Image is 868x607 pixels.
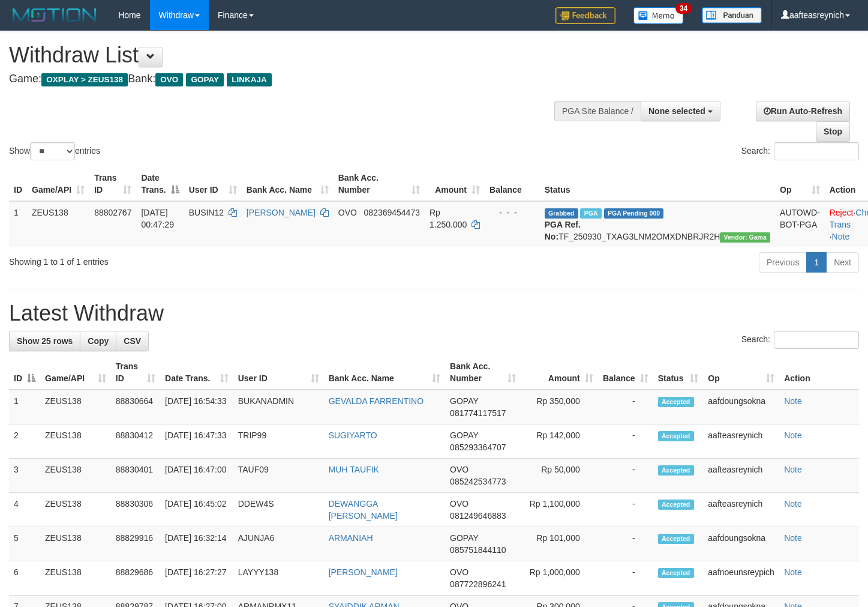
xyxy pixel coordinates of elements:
span: Copy 082369454473 to clipboard [364,208,420,217]
td: - [598,424,653,459]
span: GOPAY [450,430,478,440]
span: GOPAY [186,73,224,86]
a: Note [784,533,802,543]
td: [DATE] 16:27:27 [160,561,233,596]
span: Rp 1.250.000 [430,208,467,229]
td: AJUNJA6 [233,527,324,561]
td: 88830401 [111,459,160,493]
span: 34 [675,3,692,14]
span: Accepted [658,500,694,510]
span: LINKAJA [227,73,272,86]
span: Accepted [658,431,694,441]
span: OXPLAY > ZEUS138 [41,73,128,86]
td: TRIP99 [233,424,324,459]
td: Rp 350,000 [521,390,598,424]
a: [PERSON_NAME] [247,208,316,217]
span: Accepted [658,397,694,407]
a: Previous [759,252,807,273]
img: Feedback.jpg [555,7,615,24]
th: Game/API: activate to sort column ascending [27,167,89,201]
img: Button%20Memo.svg [633,7,684,24]
span: Copy 085751844110 to clipboard [450,545,506,555]
a: MUH TAUFIK [329,465,379,474]
td: 5 [9,527,40,561]
td: aafteasreynich [703,459,779,493]
td: DDEW4S [233,493,324,527]
span: OVO [450,499,468,509]
span: OVO [450,465,468,474]
td: 1 [9,390,40,424]
td: 88829916 [111,527,160,561]
td: ZEUS138 [40,390,111,424]
a: Note [832,232,850,241]
th: Bank Acc. Name: activate to sort column ascending [242,167,334,201]
a: Note [784,499,802,509]
a: Note [784,567,802,577]
a: Note [784,396,802,406]
th: Bank Acc. Name: activate to sort column ascending [324,355,445,390]
a: DEWANGGA [PERSON_NAME] [329,499,398,521]
td: 88830664 [111,390,160,424]
span: Accepted [658,568,694,578]
span: Copy [88,336,109,346]
th: Status: activate to sort column ascending [653,355,704,390]
td: LAYYY138 [233,561,324,596]
a: ARMANIAH [329,533,373,543]
td: Rp 1,100,000 [521,493,598,527]
th: Game/API: activate to sort column ascending [40,355,111,390]
td: - [598,390,653,424]
td: - [598,459,653,493]
div: PGA Site Balance / [554,101,641,121]
img: MOTION_logo.png [9,6,100,24]
th: Bank Acc. Number: activate to sort column ascending [445,355,521,390]
label: Search: [741,142,859,160]
a: [PERSON_NAME] [329,567,398,577]
span: [DATE] 00:47:29 [141,208,174,229]
td: AUTOWD-BOT-PGA [775,201,825,247]
td: 2 [9,424,40,459]
td: aafteasreynich [703,493,779,527]
a: GEVALDA FARRENTINO [329,396,424,406]
a: 1 [806,252,827,273]
input: Search: [774,142,859,160]
span: Accepted [658,465,694,476]
td: [DATE] 16:54:33 [160,390,233,424]
span: Copy 085293364707 to clipboard [450,442,506,452]
span: PGA Pending [604,208,664,219]
td: 88830412 [111,424,160,459]
span: Copy 087722896241 to clipboard [450,579,506,589]
td: - [598,561,653,596]
th: Balance: activate to sort column ascending [598,355,653,390]
span: CSV [124,336,141,346]
td: [DATE] 16:47:00 [160,459,233,493]
td: aafdoungsokna [703,390,779,424]
td: TAUF09 [233,459,324,493]
b: PGA Ref. No: [545,220,581,241]
td: ZEUS138 [40,424,111,459]
select: Showentries [30,142,75,160]
td: BUKANADMIN [233,390,324,424]
th: User ID: activate to sort column ascending [233,355,324,390]
a: Run Auto-Refresh [756,101,850,121]
td: ZEUS138 [27,201,89,247]
th: Amount: activate to sort column ascending [425,167,485,201]
td: - [598,493,653,527]
div: Showing 1 to 1 of 1 entries [9,251,353,268]
span: GOPAY [450,396,478,406]
th: Amount: activate to sort column ascending [521,355,598,390]
a: Show 25 rows [9,331,80,351]
a: Next [826,252,859,273]
td: Rp 142,000 [521,424,598,459]
h1: Withdraw List [9,43,567,67]
span: Copy 081249646883 to clipboard [450,511,506,521]
input: Search: [774,331,859,349]
td: ZEUS138 [40,527,111,561]
span: Copy 085242534773 to clipboard [450,477,506,486]
th: User ID: activate to sort column ascending [184,167,242,201]
span: OVO [338,208,357,217]
a: Reject [830,208,854,217]
td: - [598,527,653,561]
th: Op: activate to sort column ascending [703,355,779,390]
td: Rp 50,000 [521,459,598,493]
a: CSV [116,331,149,351]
